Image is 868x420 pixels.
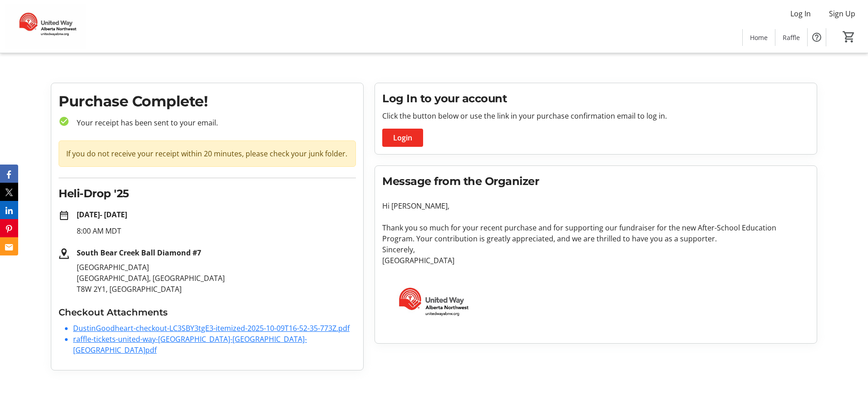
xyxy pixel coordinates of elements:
[59,305,356,319] h3: Checkout Attachments
[59,90,356,112] h1: Purchase Complete!
[77,248,201,258] strong: South Bear Creek Ball Diamond #7
[77,210,127,220] strong: [DATE] - [DATE]
[382,200,809,211] p: Hi [PERSON_NAME],
[790,8,811,19] span: Log In
[382,277,481,332] img: United Way Alberta Northwest logo
[808,28,826,46] button: Help
[77,262,356,295] p: [GEOGRAPHIC_DATA] [GEOGRAPHIC_DATA], [GEOGRAPHIC_DATA] T8W 2Y1, [GEOGRAPHIC_DATA]
[59,210,69,221] mat-icon: date_range
[77,225,356,236] p: 8:00 AM MDT
[382,110,809,121] p: Click the button below or use the link in your purchase confirmation email to log in.
[59,140,356,167] div: If you do not receive your receipt within 20 minutes, please check your junk folder.
[382,129,423,147] button: Login
[783,6,818,21] button: Log In
[841,29,857,45] button: Cart
[822,6,863,21] button: Sign Up
[382,222,809,244] p: Thank you so much for your recent purchase and for supporting our fundraiser for the new After-Sc...
[59,185,356,202] h2: Heli-Drop '25
[69,117,356,128] p: Your receipt has been sent to your email.
[59,116,69,127] mat-icon: check_circle
[382,90,809,107] h2: Log In to your account
[783,33,800,42] span: Raffle
[743,29,775,46] a: Home
[382,255,809,266] p: [GEOGRAPHIC_DATA]
[775,29,807,46] a: Raffle
[393,132,412,143] span: Login
[5,4,86,49] img: United Way Alberta Northwest's Logo
[73,334,307,355] a: raffle-tickets-united-way-[GEOGRAPHIC_DATA]-[GEOGRAPHIC_DATA]-[GEOGRAPHIC_DATA]pdf
[382,173,809,190] h2: Message from the Organizer
[750,33,768,42] span: Home
[382,244,809,255] p: Sincerely,
[73,323,350,333] a: DustinGoodheart-checkout-LC3SBY3tgE3-itemized-2025-10-09T16-52-35-773Z.pdf
[829,8,855,19] span: Sign Up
